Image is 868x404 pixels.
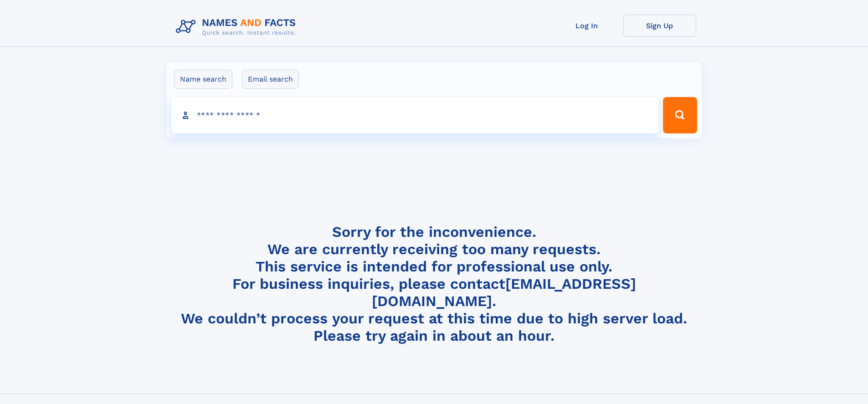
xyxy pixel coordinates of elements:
[242,70,299,89] label: Email search
[372,275,636,310] a: [EMAIL_ADDRESS][DOMAIN_NAME]
[174,70,232,89] label: Name search
[172,223,696,345] h4: Sorry for the inconvenience. We are currently receiving too many requests. This service is intend...
[550,15,623,37] a: Log In
[623,15,696,37] a: Sign Up
[172,15,303,39] img: Logo Names and Facts
[171,97,659,133] input: search input
[663,97,697,133] button: Search Button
